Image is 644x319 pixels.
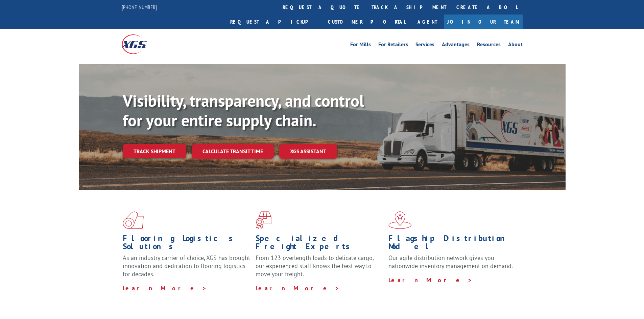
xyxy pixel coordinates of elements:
a: Track shipment [123,144,186,158]
a: About [508,42,523,49]
h1: Flooring Logistics Solutions [123,234,251,254]
a: Join Our Team [444,15,523,29]
a: Advantages [442,42,470,49]
span: As an industry carrier of choice, XGS has brought innovation and dedication to flooring logistics... [123,254,250,278]
a: Services [415,42,434,49]
a: Learn More > [123,284,207,292]
a: [PHONE_NUMBER] [122,4,157,10]
a: Request a pickup [225,15,323,29]
a: XGS ASSISTANT [279,144,337,159]
a: For Mills [350,42,371,49]
a: Resources [477,42,501,49]
img: xgs-icon-flagship-distribution-model-red [388,211,412,229]
a: Learn More > [388,276,473,284]
p: From 123 overlength loads to delicate cargo, our experienced staff knows the best way to move you... [256,254,383,284]
b: Visibility, transparency, and control for your entire supply chain. [123,90,364,131]
a: Calculate transit time [192,144,274,159]
a: For Retailers [378,42,408,49]
img: xgs-icon-total-supply-chain-intelligence-red [123,211,144,229]
img: xgs-icon-focused-on-flooring-red [256,211,271,229]
a: Customer Portal [323,15,411,29]
a: Agent [411,15,444,29]
h1: Specialized Freight Experts [256,234,383,254]
span: Our agile distribution network gives you nationwide inventory management on demand. [388,254,513,270]
h1: Flagship Distribution Model [388,234,516,254]
a: Learn More > [256,284,340,292]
